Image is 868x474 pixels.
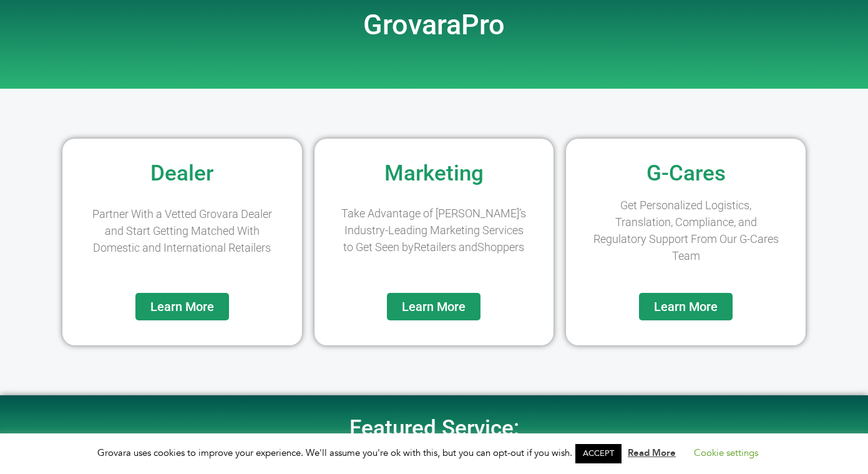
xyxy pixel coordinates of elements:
a: Read More [628,447,676,459]
span: Learn More [654,300,718,313]
h2: Marketing [321,162,548,184]
a: Cookie settings [694,447,758,459]
a: ACCEPT [575,444,622,463]
h2: GrovaraPro [79,11,790,39]
p: Get Personalized Logistics, Translation, Compliance, and Regulatory Support From Our G-Cares Team [591,197,781,264]
span: Grovara uses cookies to improve your experience. We'll assume you're ok with this, but you can op... [97,447,771,459]
p: Partner With a Vetted Grovara Dealer and Start Getting Matched With Domestic and International Re... [87,205,277,256]
h2: Dealer [69,162,296,184]
a: Learn More [639,293,733,320]
h2: G-Cares [572,162,799,184]
a: Learn More [387,293,480,320]
span: Retailers and [414,240,477,254]
h2: Featured Service: [79,417,790,439]
span: Learn More [402,300,466,313]
a: Learn More [135,293,229,320]
span: Learn More [150,300,214,313]
span: Shoppers [477,240,524,254]
p: Take Advantage of [PERSON_NAME]’s Industry-Leading Marketing Services to Get Seen by [339,205,529,255]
